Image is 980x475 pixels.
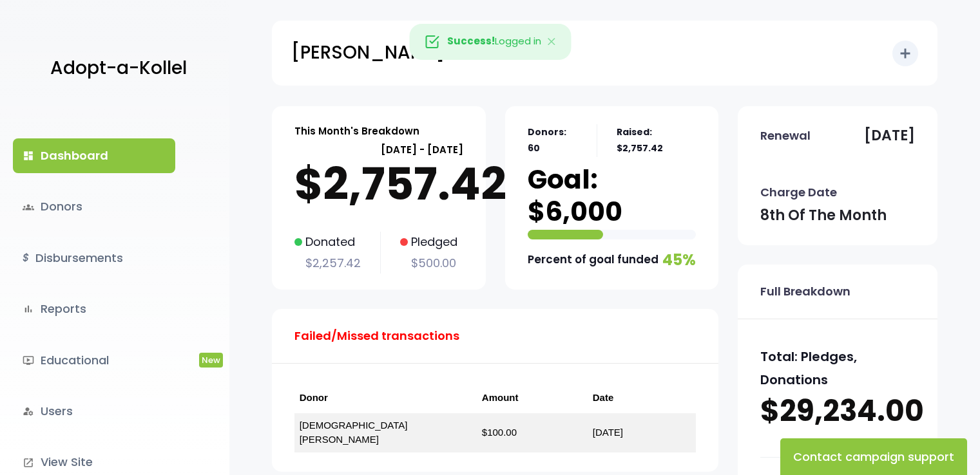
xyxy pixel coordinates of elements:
[780,438,967,475] button: Contact campaign support
[23,150,34,162] i: dashboard
[760,391,915,431] p: $29,234.00
[760,182,837,203] p: Charge Date
[199,353,223,368] span: New
[13,292,175,326] a: bar_chartReports
[13,138,175,173] a: dashboardDashboard
[760,126,811,146] p: Renewal
[23,249,29,268] i: $
[294,253,361,274] p: $2,257.42
[294,326,459,346] p: Failed/Missed transactions
[760,203,887,228] p: 8th of the month
[477,383,588,413] th: Amount
[409,24,571,60] div: Logged in
[533,24,571,59] button: Close
[294,158,463,210] p: $2,757.42
[617,124,696,156] p: Raised: $2,757.42
[13,394,175,429] a: manage_accountsUsers
[23,201,34,213] span: groups
[23,457,34,469] i: launch
[294,383,477,413] th: Donor
[593,427,623,438] a: [DATE]
[13,343,175,378] a: ondemand_videoEducationalNew
[760,281,850,302] p: Full Breakdown
[588,383,697,413] th: Date
[898,46,913,61] i: add
[294,232,361,252] p: Donated
[482,427,517,438] a: $100.00
[864,123,915,149] p: [DATE]
[44,37,187,100] a: Adopt-a-Kollel
[23,355,34,366] i: ondemand_video
[400,232,457,252] p: Pledged
[400,253,457,274] p: $500.00
[300,420,408,445] a: [DEMOGRAPHIC_DATA] [PERSON_NAME]
[13,189,175,224] a: groupsDonors
[13,241,175,275] a: $Disbursements
[760,345,915,391] p: Total: Pledges, Donations
[662,246,696,274] p: 45%
[892,41,918,66] button: add
[294,141,463,158] p: [DATE] - [DATE]
[50,52,187,84] p: Adopt-a-Kollel
[528,163,697,228] p: Goal: $6,000
[291,37,445,69] p: [PERSON_NAME]
[294,122,419,140] p: This Month's Breakdown
[23,303,34,315] i: bar_chart
[528,124,578,156] p: Donors: 60
[447,34,495,48] strong: Success!
[23,405,34,417] i: manage_accounts
[528,250,658,270] p: Percent of goal funded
